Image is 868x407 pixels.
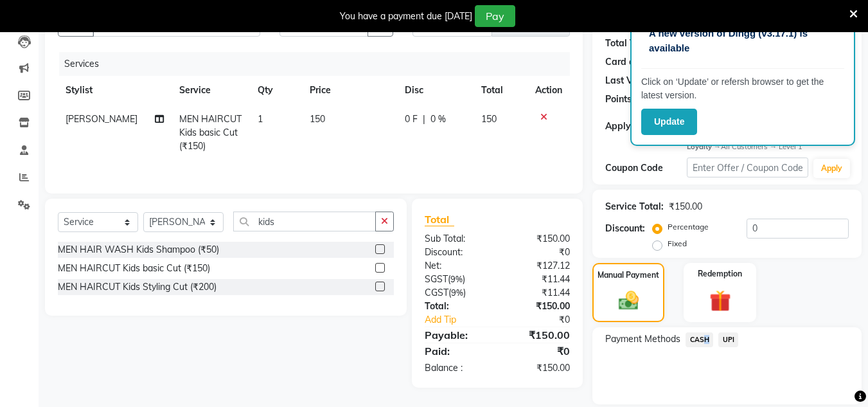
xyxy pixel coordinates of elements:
label: Manual Payment [598,269,659,281]
input: Enter Offer / Coupon Code [687,158,808,177]
span: 1 [258,113,263,125]
div: Coupon Code [605,161,686,175]
span: 0 F [405,113,418,126]
span: CGST [425,287,448,298]
div: Total Visits: [605,37,656,50]
div: ₹150.00 [497,300,580,313]
div: Discount: [415,246,497,259]
strong: Loyalty → [687,142,721,151]
div: ₹150.00 [497,232,580,246]
div: ₹11.44 [497,273,580,286]
div: Paid: [415,343,497,359]
span: 150 [310,113,325,125]
div: Apply Discount [605,120,686,133]
button: Apply [813,159,850,178]
span: MEN HAIRCUT Kids basic Cut (₹150) [179,113,242,152]
div: Points: [605,93,634,106]
th: Total [474,76,528,105]
div: ( ) [415,286,497,300]
span: UPI [718,332,738,347]
div: ₹150.00 [669,200,702,213]
div: ₹127.12 [497,259,580,273]
div: ₹0 [497,343,580,359]
label: Percentage [668,221,709,233]
p: Click on ‘Update’ or refersh browser to get the latest version. [641,75,844,102]
div: MEN HAIRCUT Kids Styling Cut (₹200) [58,280,217,294]
div: ₹11.44 [497,286,580,300]
div: ₹0 [497,246,580,259]
th: Price [302,76,397,105]
span: | [423,113,425,126]
div: All Customers → Level 1 [687,141,849,152]
th: Stylist [58,76,172,105]
span: Payment Methods [605,332,680,346]
span: 150 [481,113,497,125]
input: Search or Scan [233,212,376,231]
div: Total: [415,300,497,313]
div: Last Visit: [605,74,648,87]
th: Qty [250,76,302,105]
div: Card on file: [605,55,658,69]
th: Action [527,76,570,105]
div: Discount: [605,222,645,235]
span: CASH [686,332,713,347]
label: Redemption [698,268,742,280]
span: SGST [425,273,448,285]
div: MEN HAIRCUT Kids basic Cut (₹150) [58,262,210,275]
label: Fixed [668,238,687,249]
div: Service Total: [605,200,664,213]
button: Pay [475,5,515,27]
span: Total [425,213,454,226]
div: ₹0 [511,313,580,327]
div: ₹150.00 [497,361,580,375]
span: 9% [451,287,463,298]
div: Sub Total: [415,232,497,246]
div: ₹150.00 [497,327,580,343]
span: [PERSON_NAME] [66,113,137,125]
button: Update [641,109,697,135]
div: Payable: [415,327,497,343]
div: You have a payment due [DATE] [340,10,472,23]
div: ( ) [415,273,497,286]
span: 9% [450,274,463,284]
th: Service [172,76,250,105]
p: A new version of Dingg (v3.17.1) is available [649,26,837,55]
span: 0 % [430,113,446,126]
img: _gift.svg [703,287,738,314]
a: Add Tip [415,313,511,327]
div: Net: [415,259,497,273]
div: Balance : [415,361,497,375]
div: MEN HAIR WASH Kids Shampoo (₹50) [58,243,219,257]
img: _cash.svg [612,289,645,312]
th: Disc [397,76,474,105]
div: Services [59,52,580,76]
